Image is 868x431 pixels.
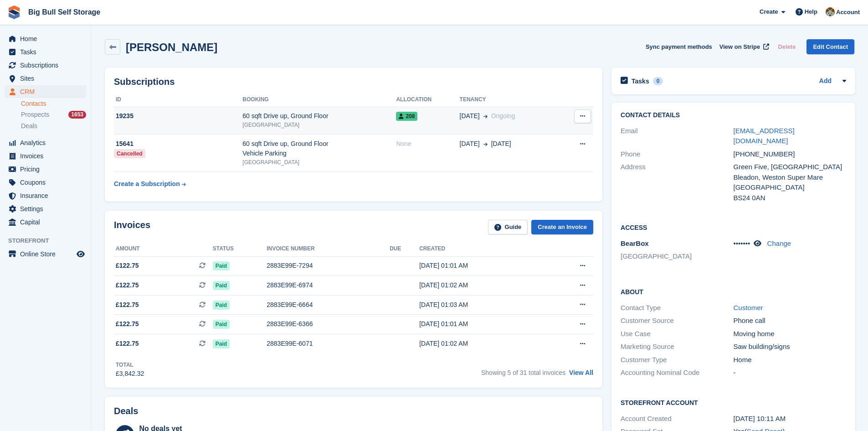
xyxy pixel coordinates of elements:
img: Mike Llewellen Palmer [826,7,835,16]
button: Sync payment methods [646,39,712,54]
div: Phone call [734,316,846,326]
div: Address [621,162,733,203]
div: Green Five, [GEOGRAPHIC_DATA] [734,162,846,172]
th: Due [390,242,419,256]
span: £122.75 [116,261,139,270]
div: 2883E99E-6664 [267,300,390,310]
span: Help [805,7,817,16]
a: Prospects 1653 [21,110,86,119]
a: Preview store [75,249,86,260]
span: Create [760,7,778,16]
th: Amount [114,242,213,256]
a: Big Bull Self Storage [25,5,104,20]
a: menu [5,72,86,85]
span: [DATE] [491,139,511,149]
div: [GEOGRAPHIC_DATA] [734,182,846,193]
span: Settings [20,203,75,215]
a: [EMAIL_ADDRESS][DOMAIN_NAME] [734,127,795,145]
div: 2883E99E-7294 [267,261,390,270]
a: menu [5,32,86,45]
span: Analytics [20,136,75,149]
span: Tasks [20,46,75,58]
li: [GEOGRAPHIC_DATA] [621,251,733,262]
div: [DATE] 01:01 AM [419,319,544,329]
h2: [PERSON_NAME] [126,41,217,53]
div: BS24 0AN [734,193,846,203]
a: Customer [734,304,763,312]
span: Online Store [20,248,75,260]
a: Create an Invoice [531,220,593,235]
h2: About [621,287,846,296]
a: menu [5,189,86,202]
div: [PHONE_NUMBER] [734,149,846,160]
div: [GEOGRAPHIC_DATA] [242,121,396,129]
div: Home [734,355,846,365]
span: Storefront [8,236,91,245]
button: Delete [774,39,799,54]
div: 2883E99E-6071 [267,339,390,348]
a: Change [767,239,791,247]
span: Showing 5 of 31 total invoices [481,369,565,376]
div: 60 sqft Drive up, Ground Floor [242,111,396,121]
a: Add [819,76,832,87]
div: Create a Subscription [114,179,180,189]
span: £122.75 [116,300,139,310]
span: £122.75 [116,339,139,348]
span: Prospects [21,110,49,119]
a: Contacts [21,99,86,108]
a: View All [569,369,593,376]
div: Phone [621,149,733,160]
h2: Deals [114,406,138,416]
h2: Storefront Account [621,398,846,407]
span: [DATE] [460,111,480,121]
div: Marketing Source [621,342,733,352]
div: 60 sqft Drive up, Ground Floor Vehicle Parking [242,139,396,158]
th: Status [213,242,267,256]
a: menu [5,85,86,98]
div: 1653 [68,111,86,119]
span: Sites [20,72,75,85]
a: menu [5,203,86,215]
a: Deals [21,121,86,131]
div: Saw building/signs [734,342,846,352]
span: Ongoing [491,112,515,119]
div: 15641 [114,139,242,149]
span: £122.75 [116,319,139,329]
a: menu [5,176,86,189]
span: Insurance [20,189,75,202]
span: Home [20,32,75,45]
a: menu [5,59,86,72]
span: £122.75 [116,280,139,290]
a: menu [5,216,86,228]
th: Invoice number [267,242,390,256]
span: Invoices [20,150,75,162]
div: Total [116,361,144,369]
th: Tenancy [460,93,559,107]
div: Bleadon, Weston Super Mare [734,172,846,183]
span: CRM [20,85,75,98]
div: Cancelled [114,149,145,158]
span: Paid [213,281,230,290]
div: [GEOGRAPHIC_DATA] [242,158,396,166]
div: Customer Source [621,316,733,326]
th: Created [419,242,544,256]
span: BearBox [621,239,649,247]
th: ID [114,93,242,107]
a: Edit Contact [806,39,854,54]
a: menu [5,163,86,176]
div: [DATE] 01:02 AM [419,339,544,348]
div: Moving home [734,329,846,339]
div: Email [621,126,733,146]
h2: Tasks [632,77,649,85]
a: menu [5,150,86,162]
div: 2883E99E-6974 [267,280,390,290]
span: Capital [20,216,75,228]
span: Pricing [20,163,75,176]
div: 2883E99E-6366 [267,319,390,329]
div: [DATE] 01:02 AM [419,280,544,290]
div: [DATE] 10:11 AM [734,414,846,424]
a: View on Stripe [716,39,771,54]
h2: Access [621,223,846,232]
div: [DATE] 01:03 AM [419,300,544,310]
h2: Invoices [114,220,150,235]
